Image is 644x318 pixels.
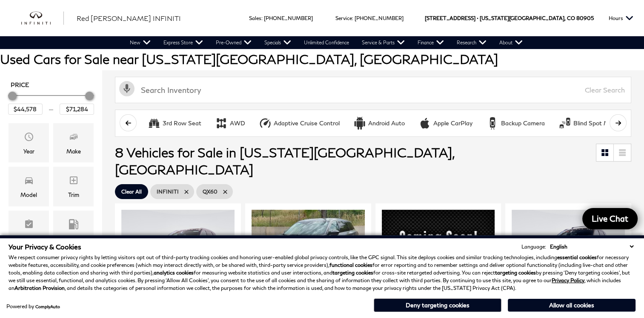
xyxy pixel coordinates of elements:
strong: functional cookies [329,262,372,268]
a: Research [450,36,493,49]
a: [PHONE_NUMBER] [264,15,313,21]
a: Specials [258,36,298,49]
a: Finance [411,36,450,49]
div: AWD [215,117,228,130]
span: QX60 [203,186,218,197]
a: Service & Parts [355,36,411,49]
nav: Main Navigation [123,36,529,49]
strong: targeting cookies [332,269,373,276]
div: Make [66,147,81,156]
button: Blind Spot MonitorBlind Spot Monitor [554,114,630,132]
div: TrimTrim [53,167,94,206]
div: FeaturesFeatures [9,211,49,250]
div: Blind Spot Monitor [573,119,626,127]
span: Service [335,15,352,21]
a: Express Store [157,36,209,49]
div: Powered by [6,304,60,309]
div: Minimum Price [8,92,17,100]
button: Backup CameraBackup Camera [481,114,550,132]
div: 3rd Row Seat [163,119,201,127]
span: Clear All [121,186,142,197]
a: Privacy Policy [552,277,584,283]
div: Year [23,147,34,156]
a: Pre-Owned [209,36,258,49]
span: Model [24,173,34,190]
div: MakeMake [53,123,94,162]
span: Year [24,130,34,147]
div: FueltypeFueltype [53,211,94,250]
span: Your Privacy & Cookies [9,243,81,251]
strong: targeting cookies [495,269,536,276]
input: Maximum [60,104,94,115]
button: 3rd Row Seat3rd Row Seat [143,114,206,132]
span: : [261,15,263,21]
a: About [493,36,529,49]
div: Language: [521,244,546,249]
img: 2023 INFINITI QX60 LUXE [121,210,235,295]
svg: Click to toggle on voice search [119,81,135,96]
a: ComplyAuto [35,304,60,309]
h5: Price [11,81,92,89]
img: 2025 INFINITI QX60 LUXE [382,210,495,297]
button: Apple CarPlayApple CarPlay [414,114,477,132]
input: Minimum [8,104,43,115]
span: Make [69,130,79,147]
span: 8 Vehicles for Sale in [US_STATE][GEOGRAPHIC_DATA], [GEOGRAPHIC_DATA] [115,145,454,177]
div: Fueltype [63,234,84,243]
div: YearYear [9,123,49,162]
a: Live Chat [582,208,638,229]
button: scroll right [610,114,627,131]
span: Fueltype [69,217,79,234]
a: New [123,36,157,49]
div: Android Auto [353,117,366,130]
div: Adaptive Cruise Control [259,117,272,130]
strong: essential cookies [557,254,597,260]
button: Android AutoAndroid Auto [349,114,409,132]
div: ModelModel [9,167,49,206]
select: Language Select [548,243,635,251]
span: Sales [249,15,261,21]
span: Live Chat [587,213,633,224]
div: Model [20,190,37,199]
a: infiniti [21,12,64,25]
div: Adaptive Cruise Control [274,119,340,127]
div: Backup Camera [501,119,545,127]
img: 2025 INFINITI QX60 AUTOGRAPH AWD [512,210,625,295]
div: Maximum Price [85,92,94,100]
button: AWDAWD [210,114,250,132]
img: INFINITI [21,12,64,25]
div: Price [8,89,94,115]
span: : [352,15,353,21]
button: Adaptive Cruise ControlAdaptive Cruise Control [254,114,344,132]
button: scroll left [120,114,137,131]
div: Features [18,234,40,243]
button: Deny targeting cookies [374,298,501,312]
img: 2025 INFINITI QX60 PURE [252,210,365,295]
span: Red [PERSON_NAME] INFINITI [77,14,181,22]
div: Apple CarPlay [433,119,472,127]
span: INFINITI [157,186,179,197]
div: Apple CarPlay [418,117,431,130]
span: Features [24,217,34,234]
div: Android Auto [368,119,405,127]
a: Red [PERSON_NAME] INFINITI [77,13,181,23]
div: Backup Camera [486,117,499,130]
a: Unlimited Confidence [298,36,355,49]
strong: Arbitration Provision [14,285,65,291]
a: [STREET_ADDRESS] • [US_STATE][GEOGRAPHIC_DATA], CO 80905 [425,15,594,21]
a: [PHONE_NUMBER] [355,15,404,21]
input: Search Inventory [115,77,631,103]
div: Trim [68,190,79,199]
div: 3rd Row Seat [148,117,160,130]
strong: analytics cookies [154,269,194,276]
span: Trim [69,173,79,190]
button: Allow all cookies [508,299,635,312]
div: AWD [230,119,245,127]
div: Blind Spot Monitor [558,117,571,130]
p: We respect consumer privacy rights by letting visitors opt out of third-party tracking cookies an... [9,254,635,292]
